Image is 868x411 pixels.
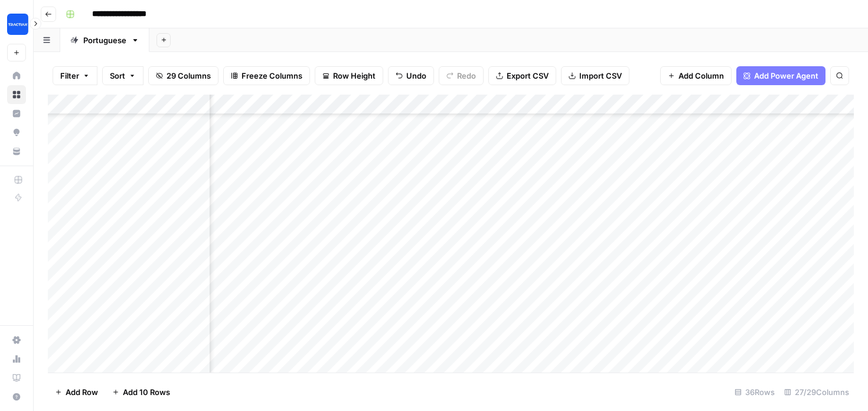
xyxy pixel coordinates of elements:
a: Home [7,66,26,85]
span: Freeze Columns [242,70,302,82]
button: Redo [439,66,484,85]
button: Export CSV [488,66,556,85]
button: Freeze Columns [223,66,310,85]
a: Usage [7,349,26,368]
span: Import CSV [579,70,622,82]
button: Add 10 Rows [105,383,177,402]
span: Row Height [333,70,376,82]
div: 27/29 Columns [779,383,854,402]
span: Add 10 Rows [123,386,170,398]
button: Workspace: Tractian [7,9,26,39]
button: Add Power Agent [736,66,825,85]
a: Portuguese [60,28,149,52]
button: Help + Support [7,387,26,406]
a: Settings [7,331,26,349]
a: Insights [7,104,26,123]
button: Row Height [315,66,383,85]
a: Learning Hub [7,368,26,387]
span: Export CSV [507,70,549,82]
span: Sort [110,70,125,82]
button: Import CSV [561,66,629,85]
a: Your Data [7,142,26,161]
button: Filter [53,66,97,85]
span: 29 Columns [167,70,211,82]
img: Tractian Logo [7,14,28,35]
span: Redo [457,70,476,82]
button: Add Column [660,66,732,85]
a: Opportunities [7,123,26,142]
span: Filter [60,70,79,82]
span: Add Row [66,386,98,398]
span: Undo [406,70,426,82]
a: Browse [7,85,26,104]
button: Add Row [48,383,105,402]
button: Sort [102,66,143,85]
button: Undo [388,66,434,85]
div: Portuguese [83,34,126,46]
div: 36 Rows [730,383,779,402]
span: Add Power Agent [754,70,818,82]
span: Add Column [678,70,724,82]
button: 29 Columns [148,66,218,85]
